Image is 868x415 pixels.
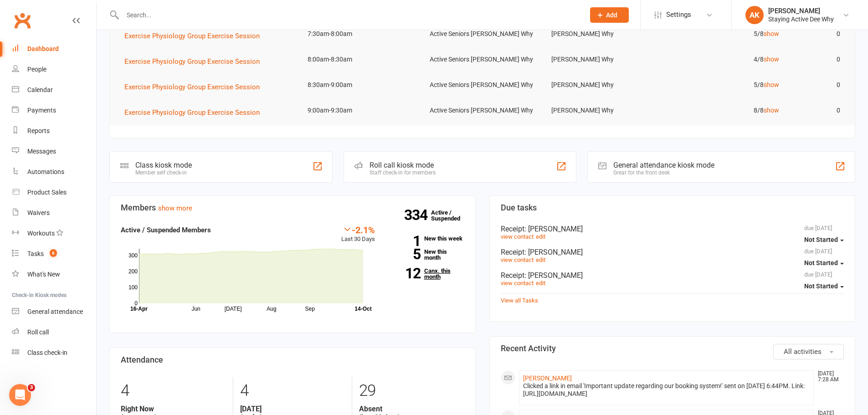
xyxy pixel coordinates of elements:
div: General attendance [27,308,83,315]
strong: Active / Suspended Members [121,226,211,234]
td: Active Seniors [PERSON_NAME] Why [421,23,544,45]
a: 5New this month [389,249,464,261]
div: Messages [27,148,56,155]
td: Active Seniors [PERSON_NAME] Why [421,49,544,70]
button: Exercise Physiology Group Exercise Session [124,56,266,67]
a: Tasks 6 [12,244,96,264]
a: Clubworx [11,9,34,32]
strong: 5 [389,247,421,261]
a: show [764,56,779,63]
a: Class kiosk mode [12,343,96,363]
div: Roll call kiosk mode [370,161,436,169]
div: Calendar [27,86,53,93]
div: Class kiosk mode [135,161,192,169]
a: Reports [12,121,96,141]
div: -2.1% [341,225,375,235]
td: [PERSON_NAME] Why [543,100,665,121]
a: show [764,81,779,88]
a: edit [536,256,545,263]
a: show [764,107,779,114]
div: Staff check-in for members [370,169,436,176]
button: Add [590,7,629,23]
a: Waivers [12,203,96,223]
td: 0 [787,49,848,70]
a: [PERSON_NAME] [523,374,572,382]
span: Exercise Physiology Group Exercise Session [124,83,260,91]
span: Exercise Physiology Group Exercise Session [124,108,260,117]
td: 0 [787,74,848,96]
div: [PERSON_NAME] [768,7,834,15]
a: Payments [12,100,96,121]
div: 4 [121,377,226,405]
a: 334Active / Suspended [431,203,471,228]
span: Exercise Physiology Group Exercise Session [124,57,260,66]
strong: [DATE] [240,405,345,413]
div: General attendance kiosk mode [613,161,714,169]
div: AK [745,6,764,24]
div: Receipt [501,271,844,280]
h3: Due tasks [501,203,844,212]
div: People [27,66,46,73]
div: Roll call [27,328,49,336]
div: Member self check-in [135,169,192,176]
a: show more [158,204,192,212]
span: : [PERSON_NAME] [524,248,583,256]
span: Not Started [804,259,838,266]
span: 3 [28,384,35,391]
div: Tasks [27,250,44,257]
button: Exercise Physiology Group Exercise Session [124,82,266,92]
span: Not Started [804,236,838,243]
div: Receipt [501,248,844,256]
td: 5/8 [665,23,787,45]
td: [PERSON_NAME] Why [543,49,665,70]
a: People [12,59,96,80]
td: 8:30am-9:00am [299,74,421,96]
td: [PERSON_NAME] Why [543,23,665,45]
a: What's New [12,264,96,285]
a: edit [536,280,545,287]
h3: Members [121,203,464,212]
button: Exercise Physiology Group Exercise Session [124,31,266,41]
a: edit [536,233,545,240]
td: 7:30am-8:00am [299,23,421,45]
div: Receipt [501,225,844,233]
div: Clicked a link in email 'Important update regarding our booking system!' sent on [DATE] 6:44PM. L... [523,382,810,398]
span: Add [606,11,617,19]
div: Automations [27,168,64,175]
td: Active Seniors [PERSON_NAME] Why [421,100,544,121]
div: Class check-in [27,349,67,356]
a: show [764,30,779,37]
td: 0 [787,23,848,45]
strong: 1 [389,234,421,248]
a: Messages [12,141,96,162]
button: Exercise Physiology Group Exercise Session [124,107,266,118]
span: Not Started [804,282,838,290]
td: [PERSON_NAME] Why [543,74,665,96]
a: view contact [501,233,534,240]
a: Workouts [12,223,96,244]
a: Automations [12,162,96,182]
button: Not Started [804,231,844,248]
td: Active Seniors [PERSON_NAME] Why [421,74,544,96]
div: Reports [27,127,50,134]
h3: Recent Activity [501,344,844,353]
div: Waivers [27,209,50,216]
div: Great for the front desk [613,169,714,176]
td: 8:00am-8:30am [299,49,421,70]
strong: 334 [404,208,431,222]
div: Dashboard [27,45,59,52]
span: : [PERSON_NAME] [524,225,583,233]
div: 29 [359,377,464,405]
a: view contact [501,280,534,287]
div: Workouts [27,230,55,237]
div: 4 [240,377,345,405]
div: Payments [27,107,56,114]
h3: Attendance [121,355,464,364]
span: All activities [784,348,822,356]
td: 4/8 [665,49,787,70]
a: General attendance kiosk mode [12,302,96,322]
div: Staying Active Dee Why [768,15,834,23]
button: Not Started [804,255,844,271]
input: Search... [120,9,578,21]
div: What's New [27,271,60,278]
